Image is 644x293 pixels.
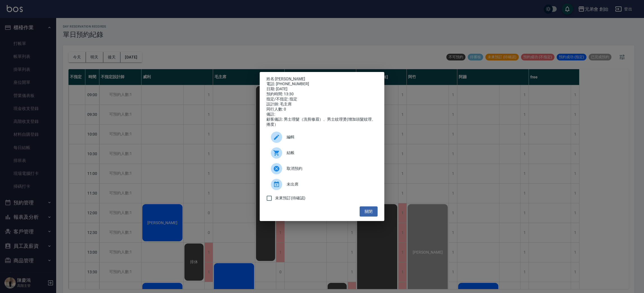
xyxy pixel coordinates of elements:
[275,76,305,81] a: [PERSON_NAME]
[266,76,378,82] p: 姓名:
[287,150,373,156] span: 結帳
[266,129,378,145] div: 編輯
[266,145,378,161] a: 結帳
[287,166,373,172] span: 取消預約
[266,112,378,117] div: 備註:
[266,107,378,112] div: 同行人數: 0
[266,97,378,102] div: 指定/不指定: 指定
[266,92,378,97] div: 預約時間: 13:30
[266,87,378,92] div: 日期: [DATE]
[287,134,373,140] span: 編輯
[360,206,378,217] button: 關閉
[266,82,378,87] div: 電話: [PHONE_NUMBER]
[266,102,378,107] div: 設計師: 毛主席
[275,195,305,201] span: 未來預訂(待確認)
[266,117,378,127] div: 顧客備註: 男士理髮（洗剪修眉）、男士紋理燙(增加頭髮紋理、捲度）
[266,177,378,192] div: 未出席
[287,181,373,187] span: 未出席
[266,161,378,177] div: 取消預約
